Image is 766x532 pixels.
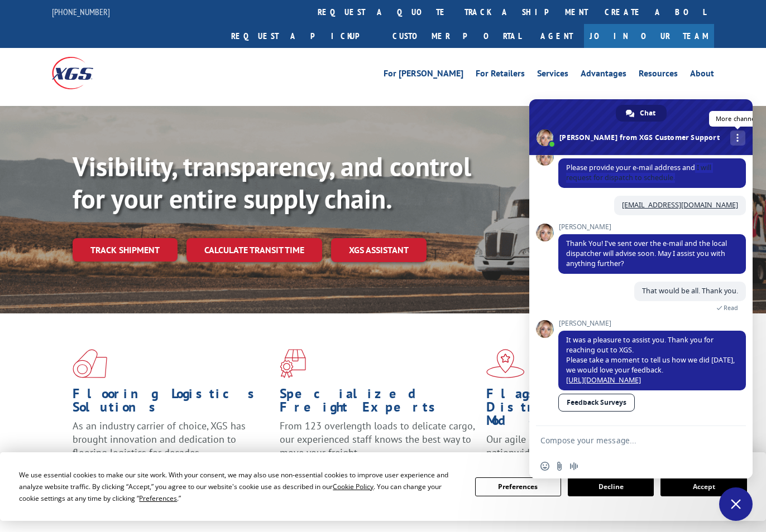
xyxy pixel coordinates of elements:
button: Accept [660,477,746,496]
a: For Retailers [476,69,525,81]
span: Send a file [555,462,564,471]
img: xgs-icon-total-supply-chain-intelligence-red [73,349,107,378]
a: Advantages [581,69,626,81]
a: For [PERSON_NAME] [384,69,463,81]
a: Calculate transit time [186,238,322,262]
a: Close chat [719,487,753,521]
a: More channels [730,130,745,146]
span: Cookie Policy [333,482,374,491]
span: [PERSON_NAME] [558,223,746,231]
a: About [690,69,714,81]
a: Chat [616,105,667,122]
a: [PHONE_NUMBER] [52,6,110,17]
span: Preferences [139,494,177,503]
a: Request a pickup [223,24,384,48]
a: Customer Portal [384,24,529,48]
span: Read [724,304,738,312]
span: Audio message [569,462,578,471]
span: Please provide your e-mail address and I will request for dispatch to schedule. [566,163,711,182]
a: [URL][DOMAIN_NAME] [566,375,641,385]
h1: Flooring Logistics Solutions [73,387,271,419]
a: Agent [529,24,584,48]
textarea: Compose your message... [540,426,719,454]
p: From 123 overlength loads to delicate cargo, our experienced staff knows the best way to move you... [280,419,478,469]
span: As an industry carrier of choice, XGS has brought innovation and dedication to flooring logistics... [73,419,246,459]
button: Decline [568,477,654,496]
span: Thank You! I've sent over the e-mail and the local dispatcher will advise soon. May I assist you ... [566,239,727,268]
span: It was a pleasure to assist you. Thank you for reaching out to XGS. Please take a moment to tell ... [566,335,735,385]
span: Our agile distribution network gives you nationwide inventory management on demand. [486,433,661,472]
a: Services [537,69,568,81]
h1: Flagship Distribution Model [486,387,685,433]
a: Join Our Team [584,24,714,48]
a: XGS ASSISTANT [331,238,427,262]
img: xgs-icon-flagship-distribution-model-red [486,349,525,378]
span: That would be all. Thank you. [642,286,738,296]
a: Feedback Surveys [558,394,635,412]
a: Track shipment [73,238,178,262]
b: Visibility, transparency, and control for your entire supply chain. [73,149,471,216]
a: Resources [639,69,678,81]
a: [EMAIL_ADDRESS][DOMAIN_NAME] [622,200,738,210]
span: Chat [640,105,655,122]
div: We use essential cookies to make our site work. With your consent, we may also use non-essential ... [19,469,461,504]
h1: Specialized Freight Experts [280,387,478,419]
span: Insert an emoji [540,462,549,471]
button: Preferences [475,477,561,496]
img: xgs-icon-focused-on-flooring-red [280,349,306,378]
span: [PERSON_NAME] [558,320,746,327]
